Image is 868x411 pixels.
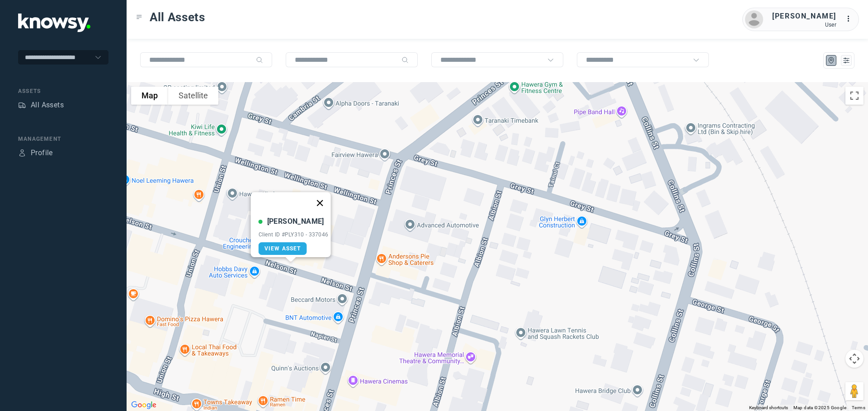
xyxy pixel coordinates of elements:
span: All Assets [150,9,205,25]
button: Show street map [131,87,168,105]
button: Map camera controls [845,350,863,368]
div: Profile [18,149,26,157]
div: Profile [31,148,53,158]
span: Map data ©2025 Google [793,405,846,410]
div: : [845,14,856,26]
a: ProfileProfile [18,148,53,158]
div: Assets [18,87,108,95]
div: : [845,14,856,24]
button: Keyboard shortcuts [749,405,788,411]
tspan: ... [846,15,855,22]
div: Client ID #PLY310 - 337046 [259,231,329,238]
img: avatar.png [745,10,763,28]
a: Terms (opens in new tab) [852,405,865,410]
div: [PERSON_NAME] [772,11,836,22]
img: Application Logo [18,14,90,32]
div: Toggle Menu [136,14,142,20]
div: Map [827,56,835,65]
div: List [842,56,850,65]
a: AssetsAll Assets [18,100,64,111]
a: View Asset [259,242,307,255]
div: Assets [18,101,26,109]
span: View Asset [264,245,301,252]
div: User [772,22,836,28]
div: Search [401,56,409,64]
button: Show satellite imagery [168,87,218,105]
button: Close [309,192,330,214]
div: Management [18,135,108,143]
button: Toggle fullscreen view [845,87,863,105]
a: Open this area in Google Maps (opens a new window) [129,399,159,411]
img: Google [129,399,159,411]
button: Drag Pegman onto the map to open Street View [845,382,863,400]
div: Search [256,56,263,64]
div: [PERSON_NAME] [267,216,324,227]
div: All Assets [31,100,64,111]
